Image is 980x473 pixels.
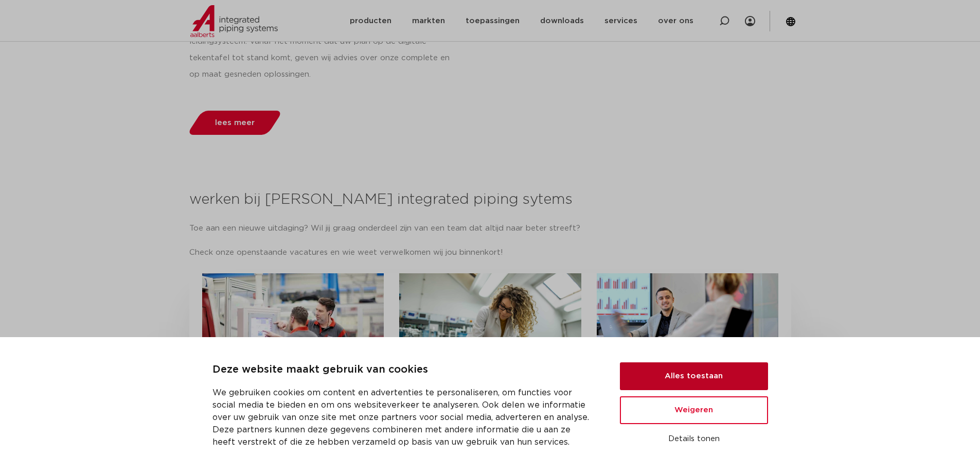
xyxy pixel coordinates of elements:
a: lees meer [186,111,283,135]
p: We gebruiken cookies om content en advertenties te personaliseren, om functies voor social media ... [212,387,595,448]
span: lees meer [215,119,255,127]
button: Weigeren [620,396,768,424]
p: Toe aan een nieuwe uitdaging? Wil jij graag onderdeel zijn van een team dat altijd naar beter str... [189,220,791,237]
p: Deze website maakt gebruik van cookies [212,362,595,378]
button: Details tonen [620,430,768,448]
button: Alles toestaan [620,362,768,390]
p: Check onze openstaande vacatures en wie weet verwelkomen wij jou binnenkort! [189,244,791,261]
h3: werken bij [PERSON_NAME] integrated piping sytems [189,189,791,210]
